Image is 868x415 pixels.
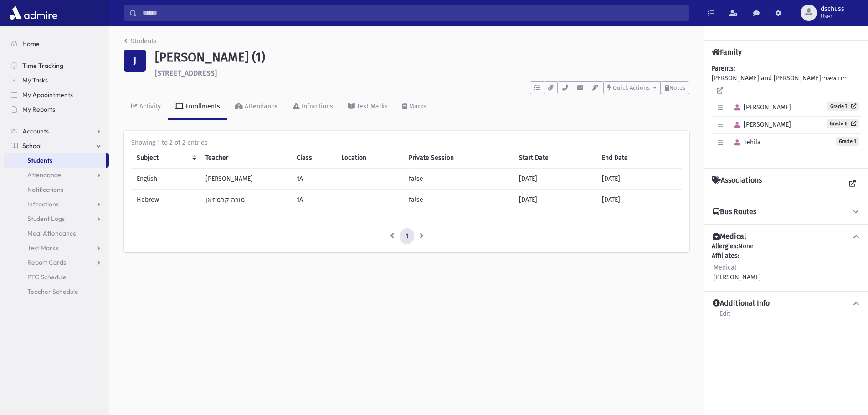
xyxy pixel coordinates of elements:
[514,148,597,169] th: Start Date
[400,228,414,245] a: 1
[712,48,742,56] h4: Family
[131,138,682,148] div: Showing 1 to 2 of 2 entries
[131,189,200,210] td: Hebrew
[4,270,109,284] a: PTC Schedule
[355,102,388,110] div: Test Marks
[124,36,157,50] nav: breadcrumb
[714,263,761,282] div: [PERSON_NAME]
[821,5,844,13] span: dschuss
[844,176,861,192] a: View all Associations
[291,148,336,169] th: Class
[27,287,78,296] span: Teacher Schedule
[4,168,109,182] a: Attendance
[821,13,844,20] span: User
[712,64,861,161] div: [PERSON_NAME] and [PERSON_NAME]
[407,102,426,110] div: Marks
[661,81,689,94] button: Notes
[7,4,60,22] img: AdmirePro
[184,102,220,110] div: Enrollments
[730,103,791,111] span: [PERSON_NAME]
[27,215,65,223] span: Student Logs
[336,148,403,169] th: Location
[4,138,109,153] a: School
[27,185,63,194] span: Notifications
[138,102,161,110] div: Activity
[403,189,514,210] td: false
[836,137,859,146] span: Grade 1
[596,189,682,210] td: [DATE]
[27,244,58,252] span: Test Marks
[4,255,109,270] a: Report Cards
[131,148,200,169] th: Subject
[514,189,597,210] td: [DATE]
[4,73,109,87] a: My Tasks
[243,102,278,110] div: Attendance
[730,138,761,146] span: Tehila
[285,94,340,120] a: Infractions
[291,168,336,189] td: 1A
[227,94,285,120] a: Attendance
[168,94,227,120] a: Enrollments
[4,87,109,102] a: My Appointments
[124,94,168,120] a: Activity
[155,69,689,77] h6: [STREET_ADDRESS]
[27,258,66,266] span: Report Cards
[200,189,292,210] td: מורה קרמיזיאן
[712,241,861,284] div: None
[596,148,682,169] th: End Date
[4,102,109,117] a: My Reports
[514,168,597,189] td: [DATE]
[4,241,109,255] a: Test Marks
[124,37,157,45] a: Students
[596,168,682,189] td: [DATE]
[137,5,688,21] input: Search
[22,61,63,70] span: Time Tracking
[603,81,661,94] button: Quick Actions
[613,84,650,91] span: Quick Actions
[712,176,762,192] h4: Associations
[713,232,746,241] h4: Medical
[22,40,40,48] span: Home
[827,102,859,111] a: Grade 7
[4,58,109,73] a: Time Tracking
[27,171,61,179] span: Attendance
[712,242,738,250] b: Allergies:
[713,207,756,217] h4: Bus Routes
[719,308,731,325] a: Edit
[827,119,859,128] a: Grade 6
[714,264,736,272] span: Medical
[340,94,395,120] a: Test Marks
[291,189,336,210] td: 1A
[155,50,689,65] h1: [PERSON_NAME] (1)
[4,226,109,241] a: Meal Attendance
[712,299,861,308] button: Additional Info
[4,211,109,226] a: Student Logs
[22,76,48,84] span: My Tasks
[22,142,41,150] span: School
[712,252,739,260] b: Affiliates:
[712,65,735,72] b: Parents:
[131,168,200,189] td: English
[395,94,434,120] a: Marks
[712,207,861,217] button: Bus Routes
[300,102,333,110] div: Infractions
[22,91,73,99] span: My Appointments
[403,148,514,169] th: Private Session
[200,168,292,189] td: [PERSON_NAME]
[4,197,109,211] a: Infractions
[27,229,77,237] span: Meal Attendance
[4,124,109,138] a: Accounts
[27,273,67,281] span: PTC Schedule
[22,127,49,135] span: Accounts
[200,148,292,169] th: Teacher
[27,156,52,164] span: Students
[124,50,146,72] div: J
[730,121,791,128] span: [PERSON_NAME]
[4,284,109,299] a: Teacher Schedule
[713,299,770,308] h4: Additional Info
[22,105,55,113] span: My Reports
[4,182,109,197] a: Notifications
[669,84,685,91] span: Notes
[4,36,109,51] a: Home
[4,153,106,168] a: Students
